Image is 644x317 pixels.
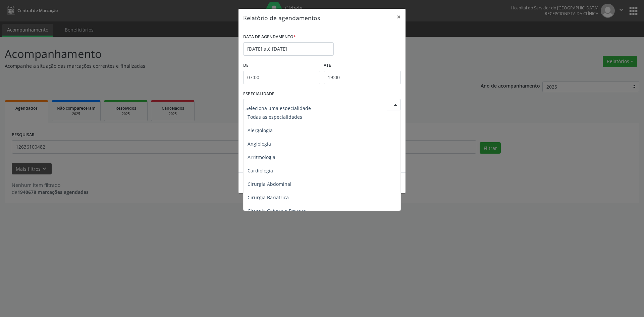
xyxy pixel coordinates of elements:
[248,141,271,147] span: Angiologia
[243,71,320,84] input: Selecione o horário inicial
[248,194,289,201] span: Cirurgia Bariatrica
[243,42,334,56] input: Selecione uma data ou intervalo
[248,127,273,134] span: Alergologia
[324,60,401,71] label: ATÉ
[243,13,320,22] h5: Relatório de agendamentos
[248,208,307,214] span: Cirurgia Cabeça e Pescoço
[392,9,406,25] button: Close
[248,114,302,120] span: Todas as especialidades
[243,89,274,99] label: ESPECIALIDADE
[243,32,296,42] label: DATA DE AGENDAMENTO
[324,71,401,84] input: Selecione o horário final
[248,154,275,160] span: Arritmologia
[248,181,291,187] span: Cirurgia Abdominal
[246,101,387,115] input: Seleciona uma especialidade
[243,60,320,71] label: De
[248,167,273,174] span: Cardiologia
